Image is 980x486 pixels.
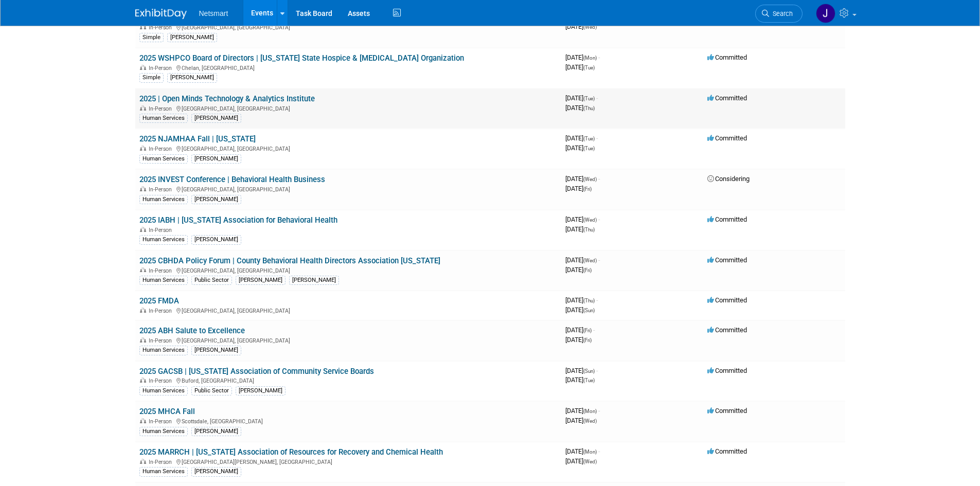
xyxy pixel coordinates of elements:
[139,185,557,193] div: [GEOGRAPHIC_DATA], [GEOGRAPHIC_DATA]
[583,267,592,273] span: (Fri)
[583,186,592,192] span: (Fri)
[598,407,600,415] span: -
[583,55,597,61] span: (Mon)
[191,467,241,476] div: [PERSON_NAME]
[139,276,188,285] div: Human Services
[583,217,597,223] span: (Wed)
[598,53,600,61] span: -
[140,146,146,151] img: In-Person Event
[598,175,600,183] span: -
[583,298,595,303] span: (Thu)
[139,296,179,305] a: 2025 FMDA
[139,235,188,244] div: Human Services
[191,386,232,395] div: Public Sector
[707,134,747,142] span: Committed
[565,185,592,192] span: [DATE]
[816,4,835,23] img: Jackson O'Rourke
[167,33,217,42] div: [PERSON_NAME]
[139,94,315,103] a: 2025 | Open Minds Technology & Analytics Institute
[565,417,597,424] span: [DATE]
[149,105,175,112] span: In-Person
[191,195,241,204] div: [PERSON_NAME]
[140,337,146,343] img: In-Person Event
[191,114,241,123] div: [PERSON_NAME]
[139,306,557,314] div: [GEOGRAPHIC_DATA], [GEOGRAPHIC_DATA]
[565,256,600,264] span: [DATE]
[707,94,747,102] span: Committed
[565,175,600,183] span: [DATE]
[139,367,374,376] a: 2025 GACSB | [US_STATE] Association of Community Service Boards
[140,65,146,70] img: In-Person Event
[707,447,747,455] span: Committed
[140,105,146,111] img: In-Person Event
[583,227,595,232] span: (Thu)
[139,467,188,476] div: Human Services
[139,33,164,42] div: Simple
[191,427,241,436] div: [PERSON_NAME]
[755,5,803,23] a: Search
[140,186,146,191] img: In-Person Event
[583,377,595,383] span: (Tue)
[139,23,557,31] div: [GEOGRAPHIC_DATA], [GEOGRAPHIC_DATA]
[139,407,195,416] a: 2025 MHCA Fall
[149,308,175,314] span: In-Person
[139,53,464,63] a: 2025 WSHPCO Board of Directors | [US_STATE] State Hospice & [MEDICAL_DATA] Organization
[707,175,750,183] span: Considering
[191,346,241,355] div: [PERSON_NAME]
[139,427,188,436] div: Human Services
[191,154,241,164] div: [PERSON_NAME]
[596,367,598,374] span: -
[149,377,175,384] span: In-Person
[149,267,175,274] span: In-Person
[565,306,595,314] span: [DATE]
[191,235,241,244] div: [PERSON_NAME]
[583,96,595,101] span: (Tue)
[583,418,597,424] span: (Wed)
[565,376,595,384] span: [DATE]
[167,73,217,82] div: [PERSON_NAME]
[565,225,595,233] span: [DATE]
[139,144,557,152] div: [GEOGRAPHIC_DATA], [GEOGRAPHIC_DATA]
[236,276,286,285] div: [PERSON_NAME]
[139,73,164,82] div: Simple
[565,447,600,455] span: [DATE]
[149,459,175,465] span: In-Person
[583,308,595,313] span: (Sun)
[707,326,747,334] span: Committed
[707,407,747,415] span: Committed
[565,63,595,71] span: [DATE]
[565,296,598,304] span: [DATE]
[565,53,600,61] span: [DATE]
[199,9,228,17] span: Netsmart
[149,146,175,152] span: In-Person
[139,215,337,225] a: 2025 IABH | [US_STATE] Association for Behavioral Health
[565,144,595,152] span: [DATE]
[565,215,600,223] span: [DATE]
[565,336,592,344] span: [DATE]
[707,53,747,61] span: Committed
[565,326,595,334] span: [DATE]
[583,24,597,30] span: (Wed)
[149,337,175,344] span: In-Person
[139,266,557,274] div: [GEOGRAPHIC_DATA], [GEOGRAPHIC_DATA]
[139,326,245,335] a: 2025 ABH Salute to Excellence
[149,227,175,233] span: In-Person
[583,65,595,70] span: (Tue)
[596,94,598,102] span: -
[140,459,146,464] img: In-Person Event
[139,175,325,184] a: 2025 INVEST Conference | Behavioral Health Business
[583,176,597,182] span: (Wed)
[598,447,600,455] span: -
[140,308,146,313] img: In-Person Event
[139,376,557,384] div: Buford, [GEOGRAPHIC_DATA]
[139,417,557,425] div: Scottsdale, [GEOGRAPHIC_DATA]
[565,94,598,102] span: [DATE]
[707,296,747,304] span: Committed
[289,276,339,285] div: [PERSON_NAME]
[583,105,595,111] span: (Thu)
[139,114,188,123] div: Human Services
[140,418,146,423] img: In-Person Event
[149,186,175,193] span: In-Person
[583,449,597,455] span: (Mon)
[583,146,595,151] span: (Tue)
